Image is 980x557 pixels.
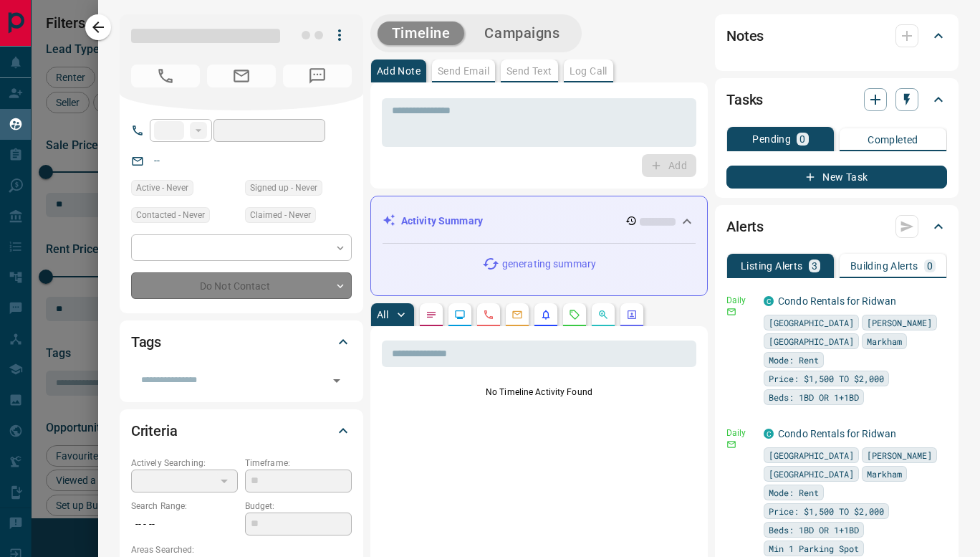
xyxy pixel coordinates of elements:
[131,330,161,353] h2: Tags
[250,208,311,222] span: Claimed - Never
[769,353,819,367] span: Mode: Rent
[502,257,596,272] p: generating summary
[131,65,200,87] span: No Number
[726,88,763,111] h2: Tasks
[764,296,774,306] div: condos.ca
[867,467,902,481] span: Markham
[726,24,764,47] h2: Notes
[382,386,696,399] p: No Timeline Activity Found
[250,181,317,195] span: Signed up - Never
[769,390,859,404] span: Beds: 1BD OR 1+1BD
[726,294,755,307] p: Daily
[726,209,947,244] div: Alerts
[812,261,817,271] p: 3
[726,215,764,238] h2: Alerts
[769,523,859,537] span: Beds: 1BD OR 1+1BD
[850,261,918,271] p: Building Alerts
[377,310,388,320] p: All
[131,543,352,556] p: Areas Searched:
[764,429,774,439] div: condos.ca
[867,315,932,330] span: [PERSON_NAME]
[483,309,494,320] svg: Calls
[540,309,552,320] svg: Listing Alerts
[131,419,178,442] h2: Criteria
[597,309,609,320] svg: Opportunities
[752,134,791,144] p: Pending
[136,208,205,222] span: Contacted - Never
[726,427,755,439] p: Daily
[131,500,238,513] p: Search Range:
[927,261,933,271] p: 0
[511,309,523,320] svg: Emails
[867,334,902,348] span: Markham
[799,134,805,144] p: 0
[726,19,947,53] div: Notes
[726,82,947,117] div: Tasks
[131,414,352,448] div: Criteria
[867,448,932,462] span: [PERSON_NAME]
[778,428,896,439] a: Condo Rentals for Ridwan
[626,309,638,320] svg: Agent Actions
[245,457,352,470] p: Timeframe:
[769,467,854,481] span: [GEOGRAPHIC_DATA]
[131,513,238,536] p: -- - --
[131,272,352,299] div: Do Not Contact
[741,261,803,271] p: Listing Alerts
[868,135,918,145] p: Completed
[207,65,276,87] span: No Email
[726,307,736,317] svg: Email
[769,334,854,348] span: [GEOGRAPHIC_DATA]
[769,448,854,462] span: [GEOGRAPHIC_DATA]
[454,309,466,320] svg: Lead Browsing Activity
[136,181,188,195] span: Active - Never
[470,22,574,45] button: Campaigns
[401,214,483,229] p: Activity Summary
[769,504,884,518] span: Price: $1,500 TO $2,000
[383,208,696,234] div: Activity Summary
[245,500,352,513] p: Budget:
[769,485,819,500] span: Mode: Rent
[726,439,736,449] svg: Email
[283,65,352,87] span: No Number
[569,309,580,320] svg: Requests
[769,371,884,386] span: Price: $1,500 TO $2,000
[131,325,352,359] div: Tags
[769,315,854,330] span: [GEOGRAPHIC_DATA]
[378,22,465,45] button: Timeline
[327,371,347,391] button: Open
[426,309,437,320] svg: Notes
[131,457,238,470] p: Actively Searching:
[778,295,896,307] a: Condo Rentals for Ridwan
[154,155,160,166] a: --
[377,66,421,76] p: Add Note
[726,166,947,189] button: New Task
[769,541,859,556] span: Min 1 Parking Spot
